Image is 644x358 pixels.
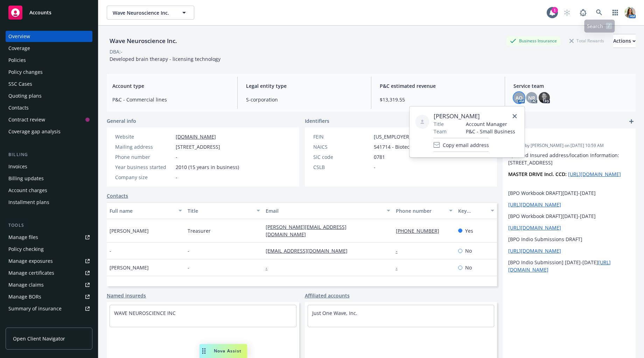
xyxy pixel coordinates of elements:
[6,31,92,42] a: Overview
[305,117,329,125] span: Identifiers
[246,82,363,90] span: Legal entity type
[8,244,44,255] div: Policy checking
[8,279,44,290] div: Manage claims
[465,264,472,271] span: No
[508,201,561,208] a: [URL][DOMAIN_NAME]
[508,259,630,273] p: [BPO Indio Submission] [DATE]-[DATE]
[393,202,455,219] button: Phone number
[6,222,92,229] div: Tools
[110,56,220,62] span: Developed brain therapy - licensing technology
[508,236,630,243] p: [BPO Indio Submissions DRAFT]
[312,310,357,316] a: Just One Wave, Inc.
[6,279,92,290] a: Manage claims
[176,153,177,161] span: -
[6,102,92,113] a: Contacts
[6,255,92,267] span: Manage exposures
[107,202,185,219] button: Full name
[8,185,47,196] div: Account charges
[568,171,621,177] a: [URL][DOMAIN_NAME]
[374,153,385,161] span: 0781
[107,192,128,199] a: Contacts
[508,134,612,141] span: -
[8,232,38,243] div: Manage files
[8,43,30,54] div: Coverage
[508,224,561,231] a: [URL][DOMAIN_NAME]
[266,247,353,254] a: [EMAIL_ADDRESS][DOMAIN_NAME]
[528,94,535,101] span: NR
[188,227,211,234] span: Treasurer
[113,9,173,16] span: Wave Neuroscience Inc.
[8,114,45,125] div: Contract review
[188,207,252,215] div: Title
[112,82,229,90] span: Account type
[114,310,176,316] a: WAVE NEUROSCIENCE INC
[8,291,41,302] div: Manage BORs
[508,142,630,149] span: Updated by [PERSON_NAME] on [DATE] 10:59 AM
[466,128,515,135] span: P&C - Small Business
[434,138,489,152] button: Copy email address
[506,36,560,45] div: Business Insurance
[110,207,174,215] div: Full name
[176,174,177,181] span: -
[396,207,445,215] div: Phone number
[107,117,136,125] span: General info
[8,267,54,279] div: Manage certificates
[107,292,146,299] a: Named insureds
[6,78,92,90] a: SSC Cases
[214,348,241,354] span: Nova Assist
[6,303,92,314] a: Summary of insurance
[110,264,149,271] span: [PERSON_NAME]
[539,92,550,103] img: photo
[6,66,92,78] a: Policy changes
[185,202,263,219] button: Title
[313,133,371,140] div: FEIN
[199,344,208,358] div: Drag to move
[8,31,30,42] div: Overview
[627,117,636,126] a: add
[6,161,92,172] a: Invoices
[8,126,61,137] div: Coverage gap analysis
[434,120,444,128] span: Title
[313,143,371,150] div: NAICS
[380,82,496,90] span: P&C estimated revenue
[188,264,189,271] span: -
[508,171,567,177] strong: MASTER DRIVE Incl. CCD:
[8,161,27,172] div: Invoices
[374,163,376,171] span: -
[8,303,62,314] div: Summary of insurance
[115,143,173,150] div: Mailing address
[6,151,92,158] div: Billing
[434,112,515,120] span: [PERSON_NAME]
[266,207,383,215] div: Email
[434,128,447,135] span: Team
[6,43,92,54] a: Coverage
[443,141,489,149] span: Copy email address
[613,34,636,48] button: Actions
[6,126,92,137] a: Coverage gap analysis
[8,78,32,90] div: SSC Cases
[576,6,590,20] a: Report a Bug
[508,189,630,197] p: [BPO Workbook DRAFT][DATE]-[DATE]
[8,173,44,184] div: Billing updates
[8,197,49,208] div: Installment plans
[560,6,574,20] a: Start snowing
[513,82,630,90] span: Service team
[566,36,608,45] div: Total Rewards
[188,247,189,254] span: -
[8,90,42,101] div: Quoting plans
[516,94,523,101] span: AO
[112,96,229,103] span: P&C - Commercial lines
[266,264,273,271] a: -
[6,267,92,279] a: Manage certificates
[115,153,173,161] div: Phone number
[608,6,622,20] a: Switch app
[313,163,371,171] div: CSLB
[6,197,92,208] a: Installment plans
[6,55,92,66] a: Policies
[592,6,606,20] a: Search
[313,153,371,161] div: SIC code
[246,96,363,103] span: S-corporation
[110,247,111,254] span: -
[6,185,92,196] a: Account charges
[396,227,445,234] a: [PHONE_NUMBER]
